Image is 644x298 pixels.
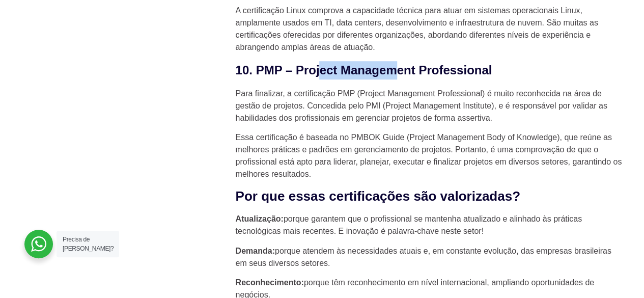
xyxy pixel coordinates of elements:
[236,247,275,255] strong: Demanda:
[236,131,623,180] p: Essa certificação é baseada no PMBOK Guide (Project Management Body of Knowledge), que reúne as m...
[593,249,644,298] iframe: Chat Widget
[236,61,623,79] h3: 10. PMP – Project Management Professional
[236,214,284,223] strong: Atualização:
[236,245,623,269] p: porque atendem às necessidades atuais e, em constante evolução, das empresas brasileiras em seus ...
[63,236,114,252] span: Precisa de [PERSON_NAME]?
[236,88,623,124] p: Para finalizar, a certificação PMP (Project Management Professional) é muito reconhecida na área ...
[236,278,304,287] strong: Reconhecimento:
[236,188,623,205] h2: Por que essas certificações são valorizadas?
[593,249,644,298] div: Widget de chat
[236,5,623,53] p: A certificação Linux comprova a capacidade técnica para atuar em sistemas operacionais Linux, amp...
[236,213,623,237] p: porque garantem que o profissional se mantenha atualizado e alinhado às práticas tecnológicas mai...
